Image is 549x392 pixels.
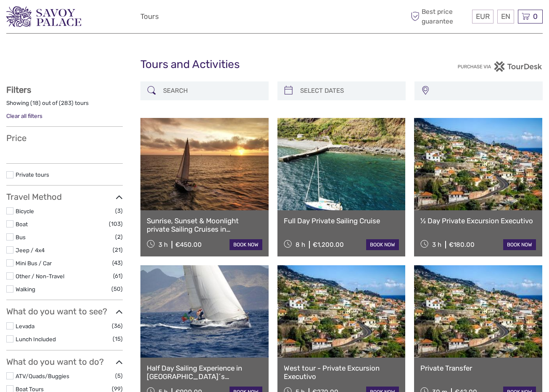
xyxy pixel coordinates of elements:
[16,273,64,280] a: Other / Non-Travel
[32,99,39,107] label: 18
[112,258,123,268] span: (43)
[409,7,470,26] span: Best price guarantee
[112,321,123,331] span: (36)
[6,306,123,316] h3: What do you want to see?
[457,61,543,72] img: PurchaseViaTourDesk.png
[16,260,52,267] a: Mini Bus / Car
[113,245,123,255] span: (21)
[16,373,69,379] a: ATV/Quads/Buggies
[503,239,536,250] a: book now
[6,6,81,27] img: 3279-876b4492-ee62-4c61-8ef8-acb0a8f63b96_logo_small.png
[158,241,168,248] span: 3 h
[147,217,262,234] a: Sunrise, Sunset & Moonlight private Sailing Cruises in [GEOGRAPHIC_DATA]
[113,271,123,281] span: (61)
[532,12,539,21] span: 0
[175,241,202,248] div: €450.00
[61,99,71,107] label: 283
[284,217,399,225] a: Full Day Private Sailing Cruise
[115,371,123,381] span: (5)
[115,232,123,242] span: (2)
[16,171,49,178] a: Private tours
[284,364,399,381] a: West tour - Private Excursion Executivo
[16,234,26,240] a: Bus
[230,239,262,250] a: book now
[16,323,34,329] a: Levada
[6,85,31,95] strong: Filters
[109,219,123,229] span: (103)
[420,217,536,225] a: ½ Day Private Excursion Executivo
[432,241,441,248] span: 3 h
[140,10,159,23] a: Tours
[6,192,123,202] h3: Travel Method
[497,10,514,24] div: EN
[16,208,34,214] a: Bicycle
[160,84,264,98] input: SEARCH
[313,241,344,248] div: €1,200.00
[140,58,409,71] h1: Tours and Activities
[6,133,123,143] h3: Price
[6,357,123,367] h3: What do you want to do?
[16,286,35,293] a: Walking
[449,241,475,248] div: €180.00
[476,12,490,21] span: EUR
[16,336,56,342] a: Lunch Included
[147,364,262,381] a: Half Day Sailing Experience in [GEOGRAPHIC_DATA]´s [GEOGRAPHIC_DATA]
[6,112,42,119] a: Clear all filters
[16,221,28,227] a: Boat
[296,241,305,248] span: 8 h
[16,247,45,253] a: Jeep / 4x4
[297,84,401,98] input: SELECT DATES
[366,239,399,250] a: book now
[113,334,123,344] span: (15)
[115,206,123,216] span: (3)
[111,284,123,294] span: (50)
[420,364,536,372] a: Private Transfer
[6,99,123,112] div: Showing ( ) out of ( ) tours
